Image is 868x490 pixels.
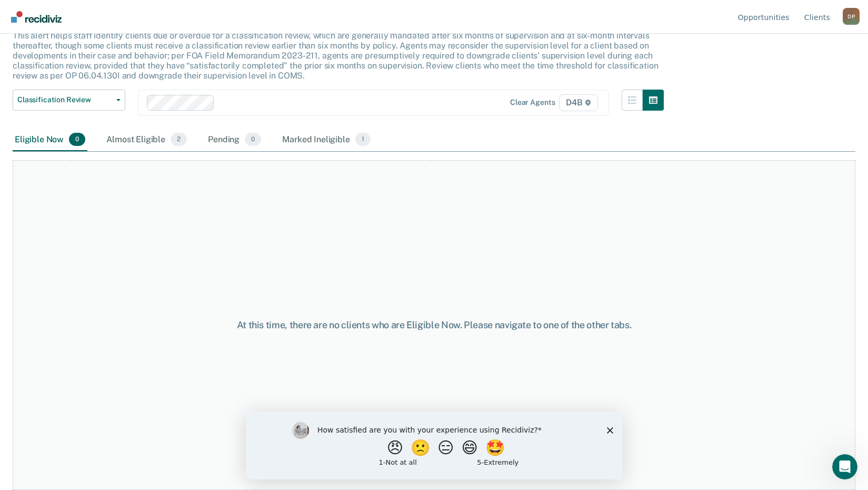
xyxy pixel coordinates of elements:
span: 0 [245,133,261,146]
div: D P [843,8,860,25]
div: Almost Eligible2 [104,129,189,152]
p: This alert helps staff identify clients due or overdue for a classification review, which are gen... [13,31,658,81]
span: Classification Review [17,95,112,104]
span: 1 [355,133,371,146]
div: Clear agents [510,98,555,107]
div: At this time, there are no clients who are Eligible Now. Please navigate to one of the other tabs. [224,319,645,331]
iframe: Intercom live chat [832,454,857,479]
div: Pending0 [206,129,263,152]
span: D4B [559,94,597,111]
img: Recidiviz [11,11,62,23]
div: Eligible Now0 [13,129,87,152]
div: Marked Ineligible1 [280,129,373,152]
span: 0 [69,133,85,146]
button: Profile dropdown button [843,8,860,25]
button: Classification Review [13,90,125,111]
iframe: Survey by Kim from Recidiviz [246,411,623,479]
span: 2 [171,133,187,146]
